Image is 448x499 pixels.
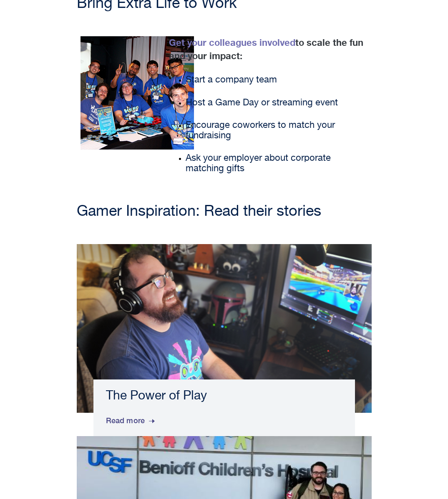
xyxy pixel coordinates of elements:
[77,244,372,436] a: The Power of Play Read more
[106,409,157,432] span: Read more
[186,120,368,141] h4: Encourage coworkers to match your fundraising
[186,75,368,85] h4: Start a company team
[77,203,372,220] h2: Gamer Inspiration: Read their stories
[186,153,368,174] h4: Ask your employer about corporate matching gifts
[106,389,342,404] h3: The Power of Play
[186,98,368,108] h4: Host a Game Day or streaming event
[169,37,363,61] strong: to scale the fun and your impact:
[169,37,295,48] a: Get your colleagues involved
[81,36,194,150] img: Extra Life at work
